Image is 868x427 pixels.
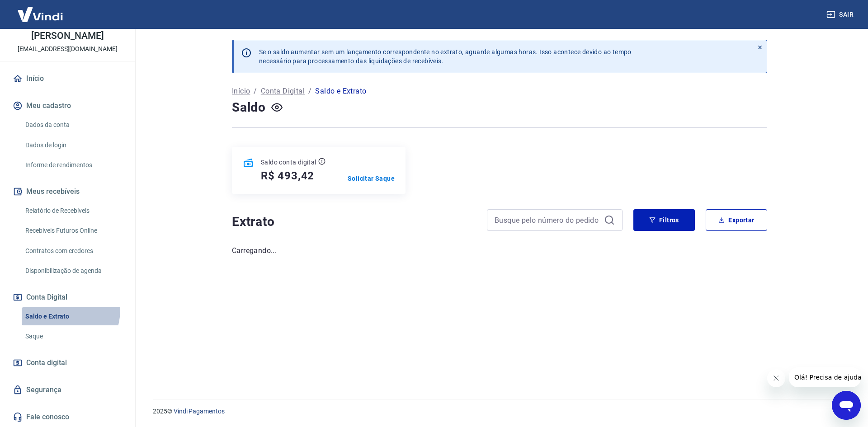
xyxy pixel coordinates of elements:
[495,213,600,227] input: Busque pelo número do pedido
[22,307,124,326] a: Saldo e Extrato
[232,86,250,97] a: Início
[825,6,857,23] button: Sair
[261,86,305,97] a: Conta Digital
[348,174,395,183] a: Solicitar Saque
[22,262,124,280] a: Disponibilização de agenda
[22,242,124,260] a: Contratos com credores
[789,367,861,387] iframe: Mensagem da empresa
[232,213,476,231] h4: Extrato
[22,327,124,346] a: Saque
[11,96,124,116] button: Meu cadastro
[232,245,767,256] p: Carregando...
[259,47,632,66] p: Se o saldo aumentar sem um lançamento correspondente no extrato, aguarde algumas horas. Isso acon...
[153,407,846,416] p: 2025 ©
[11,69,124,89] a: Início
[22,156,124,174] a: Informe de rendimentos
[22,202,124,220] a: Relatório de Recebíveis
[11,353,124,373] a: Conta digital
[261,158,316,167] p: Saldo conta digital
[31,31,104,41] p: [PERSON_NAME]
[633,209,695,231] button: Filtros
[254,86,257,97] p: /
[22,221,124,240] a: Recebíveis Futuros Online
[832,391,861,420] iframe: Botão para abrir a janela de mensagens
[11,380,124,400] a: Segurança
[706,209,767,231] button: Exportar
[232,99,266,117] h4: Saldo
[315,86,366,97] p: Saldo e Extrato
[11,0,70,28] img: Vindi
[5,6,76,14] span: Olá! Precisa de ajuda?
[11,182,124,202] button: Meus recebíveis
[22,136,124,155] a: Dados de login
[308,86,311,97] p: /
[18,44,118,54] p: [EMAIL_ADDRESS][DOMAIN_NAME]
[11,407,124,427] a: Fale conosco
[174,408,225,415] a: Vindi Pagamentos
[22,116,124,134] a: Dados da conta
[261,169,314,183] h5: R$ 493,42
[26,357,67,369] span: Conta digital
[767,369,785,387] iframe: Fechar mensagem
[11,287,124,307] button: Conta Digital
